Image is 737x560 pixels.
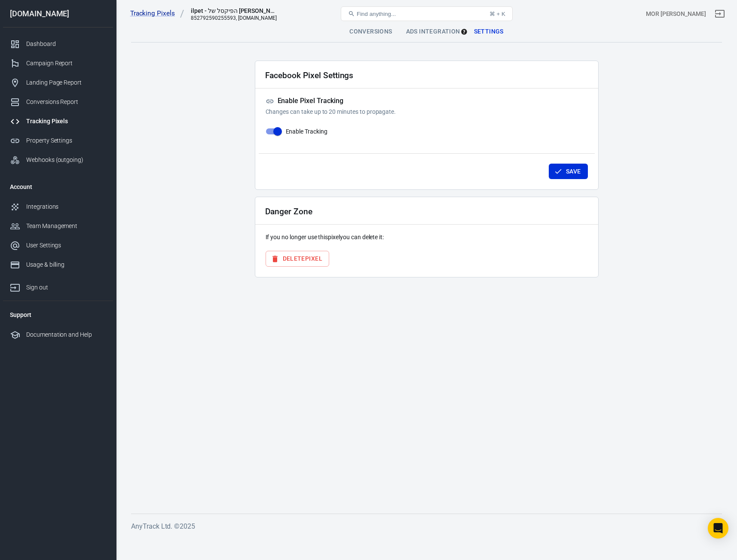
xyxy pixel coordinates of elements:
[26,78,106,87] div: Landing Page Report
[3,131,113,150] a: Property Settings
[343,21,399,42] div: Conversions
[266,233,588,242] p: If you no longer use this pixel you can delete it:
[3,236,113,255] a: User Settings
[3,150,113,170] a: Webhooks (outgoing)
[26,283,106,292] div: Sign out
[549,164,588,180] button: Save
[489,11,505,17] div: ⌘ + K
[3,10,113,18] div: [DOMAIN_NAME]
[265,71,354,80] h2: Facebook Pixel Settings
[266,251,329,267] button: DeletePixel
[460,28,468,36] div: Tooltip anchor
[3,255,113,274] a: Usage & billing
[3,92,113,112] a: Conversions Report
[26,136,106,145] div: Property Settings
[3,112,113,131] a: Tracking Pixels
[191,6,277,15] div: ilpet - הפיקסל של Meta
[3,216,113,236] a: Team Management
[191,15,277,21] div: 852792590255593, ilpet.co.il
[3,177,113,197] li: Account
[266,97,588,106] h5: Enable Pixel Tracking
[3,197,113,216] a: Integrations
[3,73,113,92] a: Landing Page Report
[708,518,728,539] div: Open Intercom Messenger
[286,127,327,136] span: Enable Tracking
[26,202,106,211] div: Integrations
[26,40,106,49] div: Dashboard
[26,222,106,231] div: Team Management
[646,9,706,18] div: Account id: MBZuPSxE
[467,21,511,42] div: Settings
[3,34,113,54] a: Dashboard
[130,9,184,18] a: Tracking Pixels
[3,274,113,297] a: Sign out
[3,304,113,325] li: Support
[26,117,106,126] div: Tracking Pixels
[709,3,730,24] a: Sign out
[26,97,106,107] div: Conversions Report
[26,330,106,339] div: Documentation and Help
[26,241,106,250] div: User Settings
[265,207,312,216] h2: Danger Zone
[131,521,722,532] h6: AnyTrack Ltd. © 2025
[341,6,513,21] button: Find anything...⌘ + K
[266,107,588,116] p: Changes can take up to 20 minutes to propagate.
[26,155,106,164] div: Webhooks (outgoing)
[26,260,106,269] div: Usage & billing
[357,11,396,17] span: Find anything...
[3,54,113,73] a: Campaign Report
[26,59,106,68] div: Campaign Report
[399,21,467,42] div: Ads Integration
